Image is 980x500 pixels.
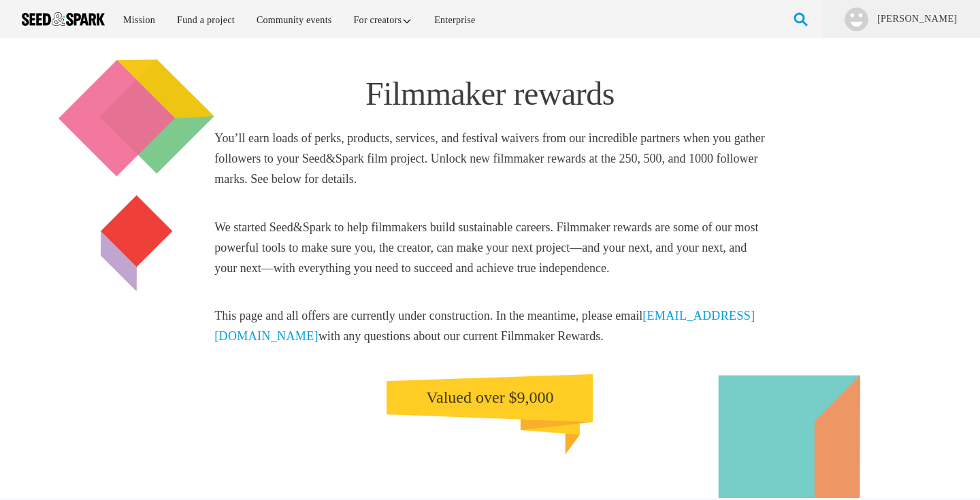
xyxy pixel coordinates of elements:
[214,73,766,114] h1: Filmmaker rewards
[247,5,342,35] a: Community events
[214,128,766,189] h5: You’ll earn loads of perks, products, services, and festival waivers from our incredible partners...
[58,59,214,292] img: boxes.png
[425,5,485,35] a: Enterprise
[876,12,958,26] a: [PERSON_NAME]
[214,305,766,346] h5: This page and all offers are currently under construction. In the meantime, please email with any...
[214,217,766,278] h5: We started Seed&Spark to help filmmakers build sustainable careers. Filmmaker rewards are some of...
[167,5,244,35] a: Fund a project
[426,388,553,406] span: Valued over $9,000
[344,5,423,35] a: For creators
[114,5,165,35] a: Mission
[845,7,868,31] img: user.png
[22,12,105,26] img: Seed amp; Spark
